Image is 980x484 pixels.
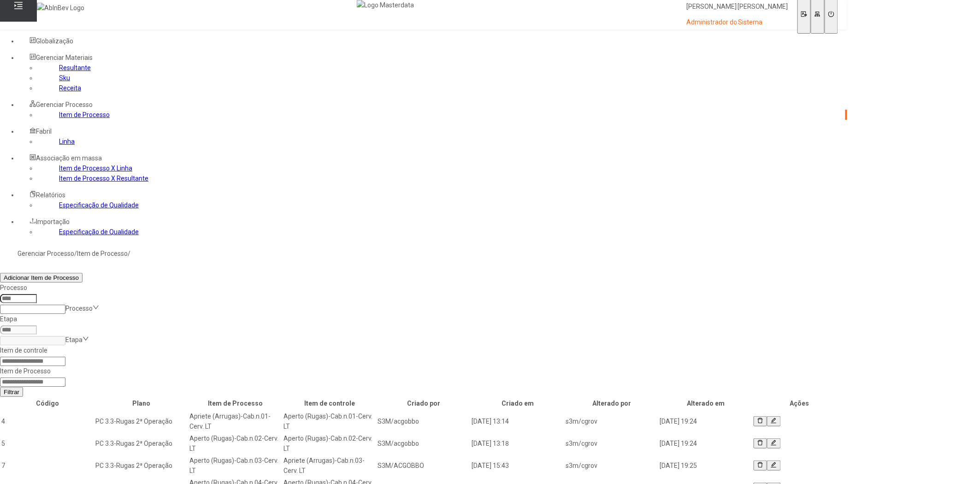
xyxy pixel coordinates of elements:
[659,411,752,432] td: [DATE] 19:24
[37,3,84,13] img: AbInBev Logo
[283,455,376,476] td: Apriete (Arrugas)-Cab.n.03-Cerv. LT
[59,84,81,92] a: Receita
[377,411,470,432] td: S3M/acgobbo
[59,165,132,172] a: Item de Processo X Linha
[377,455,470,476] td: S3M/ACGOBBO
[59,228,139,236] a: Especificação de Qualidade
[36,37,73,45] span: Globalização
[1,455,94,476] td: 7
[565,398,658,409] th: Alterado por
[471,398,564,409] th: Criado em
[471,455,564,476] td: [DATE] 15:43
[189,455,282,476] td: Aperto (Rugas)-Cab.n.03-Cerv. LT
[1,411,94,432] td: 4
[4,274,79,281] span: Adicionar Item de Processo
[283,398,376,409] th: Item de controle
[659,433,752,454] td: [DATE] 19:24
[59,74,70,82] a: Sku
[753,398,846,409] th: Ações
[189,433,282,454] td: Aperto (Rugas)-Cab.n.02-Cerv. LT
[189,398,282,409] th: Item de Processo
[18,250,74,257] a: Gerenciar Processo
[95,455,188,476] td: PC 3.3-Rugas 2ª Operação
[189,411,282,432] td: Apriete (Arrugas)-Cab.n.01-Cerv. LT
[565,455,658,476] td: s3m/cgrov
[36,101,93,108] span: Gerenciar Processo
[59,111,110,118] a: Item de Processo
[65,305,93,312] nz-select-placeholder: Processo
[4,389,19,395] span: Filtrar
[74,250,77,257] nz-breadcrumb-separator: /
[1,398,94,409] th: Código
[686,18,788,27] p: Administrador do Sistema
[471,411,564,432] td: [DATE] 13:14
[659,455,752,476] td: [DATE] 19:25
[59,201,139,209] a: Especificação de Qualidade
[36,191,65,199] span: Relatórios
[565,411,658,432] td: s3m/cgrov
[36,54,93,61] span: Gerenciar Materiais
[565,433,658,454] td: s3m/cgrov
[36,218,70,225] span: Importação
[95,411,188,432] td: PC 3.3-Rugas 2ª Operação
[686,2,788,12] p: [PERSON_NAME] [PERSON_NAME]
[77,250,128,257] a: Item de Processo
[95,398,188,409] th: Plano
[377,398,470,409] th: Criado por
[471,433,564,454] td: [DATE] 13:18
[377,433,470,454] td: S3M/acgobbo
[128,250,130,257] nz-breadcrumb-separator: /
[95,433,188,454] td: PC 3.3-Rugas 2ª Operação
[659,398,752,409] th: Alterado em
[59,64,91,71] a: Resultante
[36,128,52,135] span: Fabril
[65,336,83,343] nz-select-placeholder: Etapa
[1,433,94,454] td: 5
[36,154,102,162] span: Associação em massa
[283,411,376,432] td: Aperto (Rugas)-Cab.n.01-Cerv. LT
[59,175,148,182] a: Item de Processo X Resultante
[59,138,75,145] a: Linha
[283,433,376,454] td: Aperto (Rugas)-Cab.n.02-Cerv. LT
